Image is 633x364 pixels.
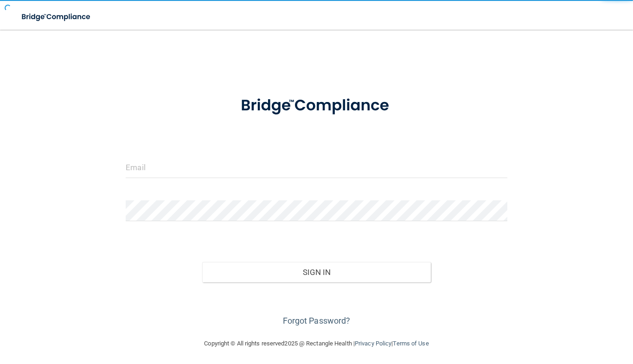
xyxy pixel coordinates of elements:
a: Privacy Policy [355,340,391,347]
img: bridge_compliance_login_screen.278c3ca4.svg [224,85,408,126]
button: Sign In [202,262,431,282]
a: Terms of Use [393,340,428,347]
input: Email [126,157,507,178]
a: Forgot Password? [283,316,351,326]
img: bridge_compliance_login_screen.278c3ca4.svg [14,7,99,26]
div: Copyright © All rights reserved 2025 @ Rectangle Health | | [147,329,486,358]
